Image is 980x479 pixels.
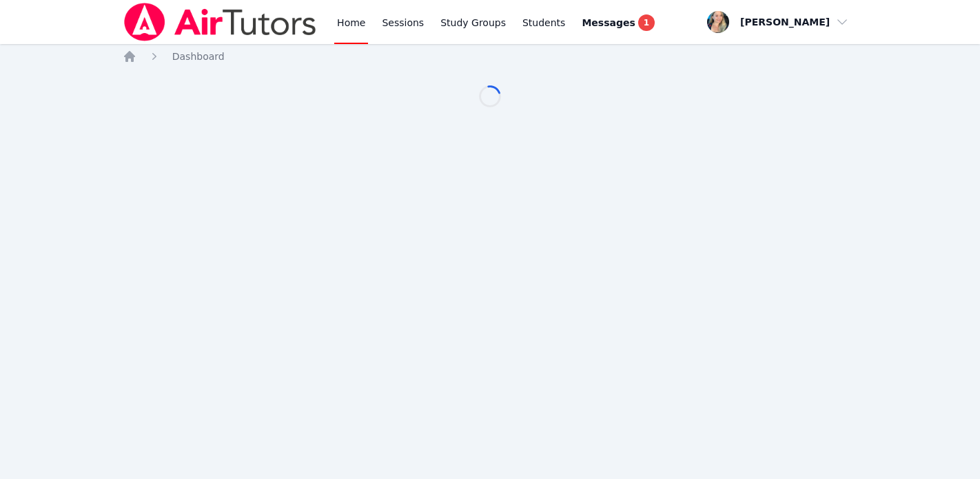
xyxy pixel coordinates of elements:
[172,51,225,62] span: Dashboard
[172,50,225,63] a: Dashboard
[638,14,655,31] span: 1
[123,3,318,41] img: Air Tutors
[123,50,858,63] nav: Breadcrumb
[582,16,635,30] span: Messages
